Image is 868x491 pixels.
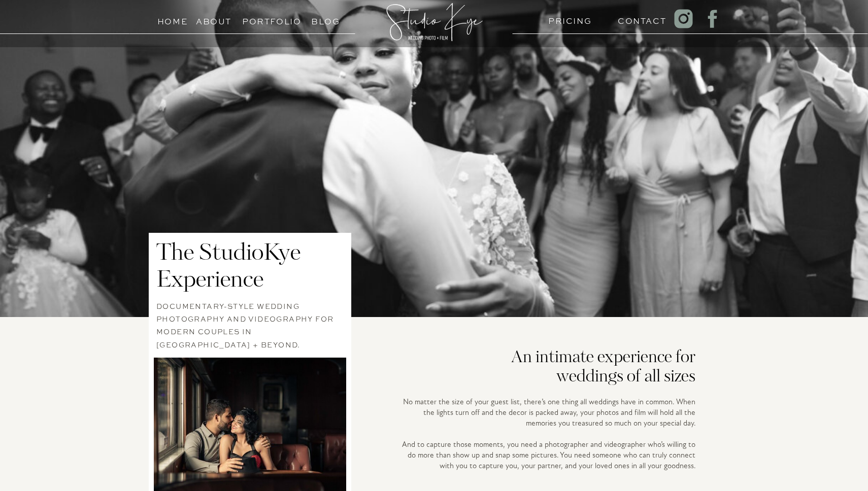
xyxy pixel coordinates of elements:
[196,14,231,24] a: About
[153,14,192,24] a: Home
[618,14,657,23] a: Contact
[476,348,695,386] h2: An intimate experience for weddings of all sizes
[303,14,349,24] a: Blog
[242,14,288,24] a: Portfolio
[156,241,335,295] h2: The StudioKye Experience
[548,14,587,23] a: PRICING
[156,300,343,336] h3: Documentary-style wedding photography and videography for modern couples in [GEOGRAPHIC_DATA] + b...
